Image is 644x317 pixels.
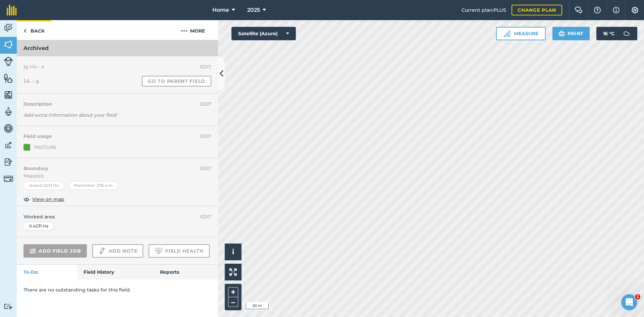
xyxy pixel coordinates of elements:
img: svg+xml;base64,PD94bWwgdmVyc2lvbj0iMS4wIiBlbmNvZGluZz0idXRmLTgiPz4KPCEtLSBHZW5lcmF0b3I6IEFkb2JlIE... [4,157,13,167]
button: Satellite (Azure) [231,27,296,40]
a: Back [17,20,51,40]
img: svg+xml;base64,PD94bWwgdmVyc2lvbj0iMS4wIiBlbmNvZGluZz0idXRmLTgiPz4KPCEtLSBHZW5lcmF0b3I6IEFkb2JlIE... [4,174,13,183]
a: Add field job [23,244,87,258]
img: svg+xml;base64,PHN2ZyB4bWxucz0iaHR0cDovL3d3dy53My5vcmcvMjAwMC9zdmciIHdpZHRoPSIyMCIgaGVpZ2h0PSIyNC... [181,27,187,35]
img: fieldmargin Logo [7,5,17,15]
button: View on map [23,195,64,203]
h4: Description [23,100,211,108]
button: EDIT [200,100,211,108]
img: A question mark icon [593,7,601,13]
button: EDIT [200,165,211,172]
a: Field Health [149,244,209,258]
img: svg+xml;base64,PD94bWwgdmVyc2lvbj0iMS4wIiBlbmNvZGluZz0idXRmLTgiPz4KPCEtLSBHZW5lcmF0b3I6IEFkb2JlIE... [4,140,13,150]
img: svg+xml;base64,PHN2ZyB4bWxucz0iaHR0cDovL3d3dy53My5vcmcvMjAwMC9zdmciIHdpZHRoPSI5IiBoZWlnaHQ9IjI0Ii... [23,27,26,35]
span: Mapped [17,172,218,179]
h4: Field usage [23,133,200,140]
div: > 14 - a [23,63,211,70]
button: i [225,244,241,260]
button: Measure [496,27,546,40]
a: Change plan [512,5,562,15]
h3: Archived [17,40,218,56]
span: Worked area [23,213,211,220]
button: Print [552,27,590,40]
img: A cog icon [631,7,639,13]
button: EDIT [200,213,211,220]
img: Ruler icon [503,30,510,37]
a: 14 [23,64,28,70]
span: Current plan : PLUS [462,6,506,14]
div: PASTURE [34,144,56,151]
span: 16 ° C [603,27,614,40]
a: Field History [77,265,153,279]
button: EDIT [200,133,211,140]
img: svg+xml;base64,PHN2ZyB4bWxucz0iaHR0cDovL3d3dy53My5vcmcvMjAwMC9zdmciIHdpZHRoPSI1NiIgaGVpZ2h0PSI2MC... [4,40,13,50]
a: Reports [153,265,218,279]
img: svg+xml;base64,PD94bWwgdmVyc2lvbj0iMS4wIiBlbmNvZGluZz0idXRmLTgiPz4KPCEtLSBHZW5lcmF0b3I6IEFkb2JlIE... [4,57,13,66]
img: svg+xml;base64,PHN2ZyB4bWxucz0iaHR0cDovL3d3dy53My5vcmcvMjAwMC9zdmciIHdpZHRoPSI1NiIgaGVpZ2h0PSI2MC... [4,73,13,83]
button: – [228,297,238,307]
a: To-Do [17,265,77,279]
iframe: Intercom live chat [621,294,637,310]
em: Add extra information about your field [23,112,117,118]
button: + [228,287,238,297]
span: i [232,248,234,256]
img: Four arrows, one pointing top left, one top right, one bottom right and the last bottom left [229,268,237,276]
div: 0.4231 Ha [23,222,54,230]
img: svg+xml;base64,PHN2ZyB4bWxucz0iaHR0cDovL3d3dy53My5vcmcvMjAwMC9zdmciIHdpZHRoPSIxNyIgaGVpZ2h0PSIxNy... [613,6,620,14]
div: Area : 0.4231 Ha [23,181,64,190]
button: EDIT [200,63,211,70]
span: Home [212,6,229,14]
button: 16 °C [596,27,637,40]
img: svg+xml;base64,PD94bWwgdmVyc2lvbj0iMS4wIiBlbmNvZGluZz0idXRmLTgiPz4KPCEtLSBHZW5lcmF0b3I6IEFkb2JlIE... [30,247,36,255]
a: Add note [92,244,143,258]
img: svg+xml;base64,PD94bWwgdmVyc2lvbj0iMS4wIiBlbmNvZGluZz0idXRmLTgiPz4KPCEtLSBHZW5lcmF0b3I6IEFkb2JlIE... [620,27,633,40]
img: svg+xml;base64,PHN2ZyB4bWxucz0iaHR0cDovL3d3dy53My5vcmcvMjAwMC9zdmciIHdpZHRoPSIxOSIgaGVpZ2h0PSIyNC... [558,30,565,38]
img: svg+xml;base64,PHN2ZyB4bWxucz0iaHR0cDovL3d3dy53My5vcmcvMjAwMC9zdmciIHdpZHRoPSIxOCIgaGVpZ2h0PSIyNC... [23,195,30,203]
p: There are no outstanding tasks for this field. [23,286,211,294]
img: svg+xml;base64,PD94bWwgdmVyc2lvbj0iMS4wIiBlbmNvZGluZz0idXRmLTgiPz4KPCEtLSBHZW5lcmF0b3I6IEFkb2JlIE... [4,107,13,117]
img: svg+xml;base64,PD94bWwgdmVyc2lvbj0iMS4wIiBlbmNvZGluZz0idXRmLTgiPz4KPCEtLSBHZW5lcmF0b3I6IEFkb2JlIE... [98,247,106,255]
span: 2025 [247,6,260,14]
span: 14 - a [23,76,39,86]
a: Go to parent field [142,76,211,87]
span: View on map [32,196,64,203]
span: 1 [635,294,640,300]
div: Perimeter : 276.4 m [68,181,118,190]
img: svg+xml;base64,PD94bWwgdmVyc2lvbj0iMS4wIiBlbmNvZGluZz0idXRmLTgiPz4KPCEtLSBHZW5lcmF0b3I6IEFkb2JlIE... [4,303,13,310]
img: svg+xml;base64,PHN2ZyB4bWxucz0iaHR0cDovL3d3dy53My5vcmcvMjAwMC9zdmciIHdpZHRoPSI1NiIgaGVpZ2h0PSI2MC... [4,90,13,100]
img: Two speech bubbles overlapping with the left bubble in the forefront [575,7,583,13]
img: svg+xml;base64,PD94bWwgdmVyc2lvbj0iMS4wIiBlbmNvZGluZz0idXRmLTgiPz4KPCEtLSBHZW5lcmF0b3I6IEFkb2JlIE... [4,23,13,33]
button: More [168,20,218,40]
h4: Boundary [17,158,200,172]
img: svg+xml;base64,PD94bWwgdmVyc2lvbj0iMS4wIiBlbmNvZGluZz0idXRmLTgiPz4KPCEtLSBHZW5lcmF0b3I6IEFkb2JlIE... [4,123,13,134]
